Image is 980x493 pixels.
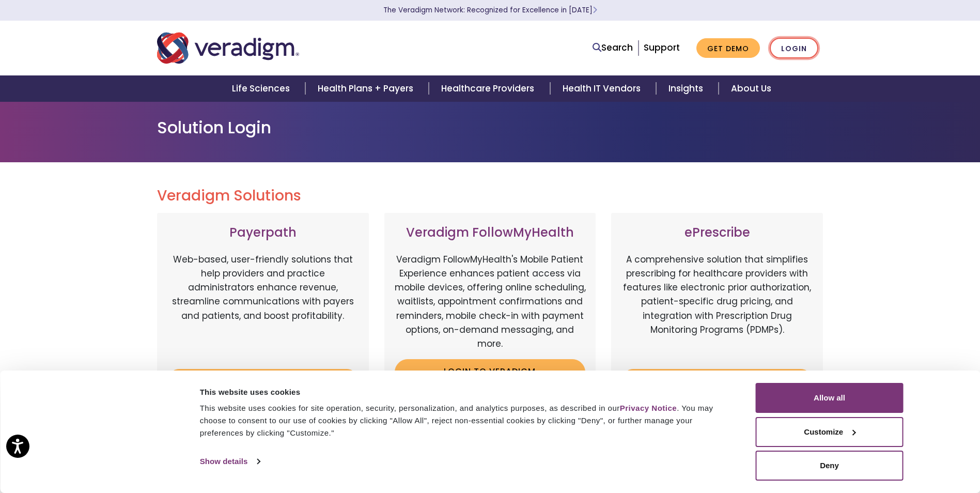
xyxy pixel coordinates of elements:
[656,75,719,102] a: Insights
[167,225,359,240] h3: Payerpath
[696,38,760,58] a: Get Demo
[383,5,597,15] a: The Veradigm Network: Recognized for Excellence in [DATE]Learn More
[719,75,784,102] a: About Us
[593,41,633,55] a: Search
[756,383,904,413] button: Allow all
[157,187,823,205] h2: Veradigm Solutions
[621,253,813,361] p: A comprehensive solution that simplifies prescribing for healthcare providers with features like ...
[429,75,550,102] a: Healthcare Providers
[167,253,359,361] p: Web-based, user-friendly solutions that help providers and practice administrators enhance revenu...
[200,386,733,398] div: This website uses cookies
[305,75,429,102] a: Health Plans + Payers
[157,31,299,65] img: Veradigm logo
[644,41,680,54] a: Support
[395,225,586,240] h3: Veradigm FollowMyHealth
[593,5,597,15] span: Learn More
[395,359,586,393] a: Login to Veradigm FollowMyHealth
[550,75,656,102] a: Health IT Vendors
[770,38,818,59] a: Login
[220,75,305,102] a: Life Sciences
[620,404,677,412] a: Privacy Notice
[621,369,813,393] a: Login to ePrescribe
[756,417,904,447] button: Customize
[157,118,823,137] h1: Solution Login
[200,454,260,469] a: Show details
[756,451,904,481] button: Deny
[395,253,586,351] p: Veradigm FollowMyHealth's Mobile Patient Experience enhances patient access via mobile devices, o...
[167,369,359,393] a: Login to Payerpath
[200,402,733,439] div: This website uses cookies for site operation, security, personalization, and analytics purposes, ...
[621,225,813,240] h3: ePrescribe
